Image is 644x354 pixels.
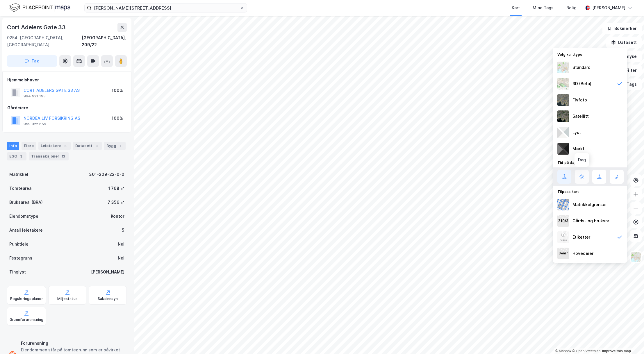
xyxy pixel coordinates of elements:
[7,23,67,32] div: Cort Adelers Gate 33
[572,113,589,120] div: Satellitt
[94,143,99,149] div: 3
[10,296,43,301] div: Reguleringsplaner
[606,37,642,48] button: Datasett
[572,129,581,136] div: Lyst
[557,215,569,227] img: cadastreKeys.547ab17ec502f5a4ef2b.jpeg
[615,326,644,354] iframe: Chat Widget
[555,349,571,353] a: Mapbox
[553,49,627,59] div: Velg karttype
[566,4,577,11] div: Bolig
[118,241,124,248] div: Nei
[630,251,641,262] img: Z
[7,76,126,83] div: Hjemmelshaver
[557,143,569,155] img: nCdM7BzjoCAAAAAElFTkSuQmCC
[557,199,569,210] img: cadastreBorders.cfe08de4b5ddd52a10de.jpeg
[98,296,118,301] div: Saksinnsyn
[7,34,82,48] div: 0254, [GEOGRAPHIC_DATA], [GEOGRAPHIC_DATA]
[557,62,569,73] img: Z
[21,340,124,347] div: Forurensning
[533,4,554,11] div: Mine Tags
[9,213,38,220] div: Eiendomstype
[614,65,642,76] button: Filter
[557,110,569,122] img: 9k=
[111,213,124,220] div: Kontor
[557,94,569,106] img: Z
[29,152,69,160] div: Transaksjoner
[10,317,43,322] div: Grunnforurensning
[91,269,124,276] div: [PERSON_NAME]
[60,153,66,159] div: 13
[9,171,28,178] div: Matrikkel
[24,94,46,99] div: 994 921 193
[615,78,642,90] button: Tags
[572,145,584,152] div: Mørkt
[38,142,71,150] div: Leietakere
[89,171,124,178] div: 301-209-22-0-0
[557,231,569,243] img: Z
[9,255,32,262] div: Festegrunn
[557,248,569,259] img: majorOwner.b5e170eddb5c04bfeeff.jpeg
[572,234,590,241] div: Etiketter
[7,55,57,67] button: Tag
[92,3,240,12] input: Søk på adresse, matrikkel, gårdeiere, leietakere eller personer
[112,115,123,122] div: 100%
[557,127,569,138] img: luj3wr1y2y3+OchiMxRmMxRlscgabnMEmZ7DJGWxyBpucwSZnsMkZbHIGm5zBJmewyRlscgabnMEmZ7DJGWxyBpucwSZnsMkZ...
[572,250,593,257] div: Hovedeier
[57,296,78,301] div: Miljøstatus
[9,227,43,234] div: Antall leietakere
[572,64,591,71] div: Standard
[553,157,627,167] div: Tid på dagen
[104,142,126,150] div: Bygg
[572,349,600,353] a: OpenStreetMap
[82,34,127,48] div: [GEOGRAPHIC_DATA], 209/22
[108,199,124,206] div: 7 356 ㎡
[602,23,642,34] button: Bokmerker
[572,217,610,224] div: Gårds- og bruksnr.
[118,255,124,262] div: Nei
[557,78,569,90] img: Z
[9,269,26,276] div: Tinglyst
[7,152,26,160] div: ESG
[9,185,33,192] div: Tomteareal
[18,153,24,159] div: 3
[602,349,631,353] a: Improve this map
[9,241,28,248] div: Punktleie
[572,96,587,103] div: Flyfoto
[117,143,123,149] div: 1
[572,80,591,87] div: 3D (Beta)
[9,3,70,13] img: logo.f888ab2527a4732fd821a326f86c7f29.svg
[7,104,126,111] div: Gårdeiere
[22,142,36,150] div: Eiere
[122,227,124,234] div: 5
[7,142,19,150] div: Info
[9,199,43,206] div: Bruksareal (BRA)
[24,122,46,126] div: 959 922 659
[73,142,102,150] div: Datasett
[572,201,607,208] div: Matrikkelgrenser
[63,143,68,149] div: 5
[512,4,520,11] div: Kart
[112,87,123,94] div: 100%
[553,186,627,196] div: Tilpass kart
[108,185,124,192] div: 1 768 ㎡
[592,4,625,11] div: [PERSON_NAME]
